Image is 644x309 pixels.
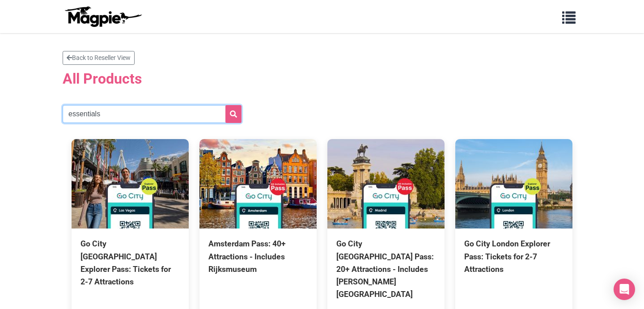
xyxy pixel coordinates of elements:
[72,139,189,229] img: Go City Las Vegas Explorer Pass: Tickets for 2-7 Attractions
[63,51,135,65] a: Back to Reseller View
[63,70,581,87] h2: All Products
[80,237,180,288] div: Go City [GEOGRAPHIC_DATA] Explorer Pass: Tickets for 2-7 Attractions
[199,139,317,229] img: Amsterdam Pass: 40+ Attractions - Includes Rijksmuseum
[63,105,241,123] input: Search products...
[208,237,308,275] div: Amsterdam Pass: 40+ Attractions - Includes Rijksmuseum
[455,139,572,229] img: Go City London Explorer Pass: Tickets for 2-7 Attractions
[63,6,143,27] img: logo-ab69f6fb50320c5b225c76a69d11143b.png
[327,139,445,229] img: Go City Madrid Pass: 20+ Attractions - Includes Prado Museum
[614,279,635,300] div: Open Intercom Messenger
[336,237,436,301] div: Go City [GEOGRAPHIC_DATA] Pass: 20+ Attractions - Includes [PERSON_NAME][GEOGRAPHIC_DATA]
[464,237,563,275] div: Go City London Explorer Pass: Tickets for 2-7 Attractions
